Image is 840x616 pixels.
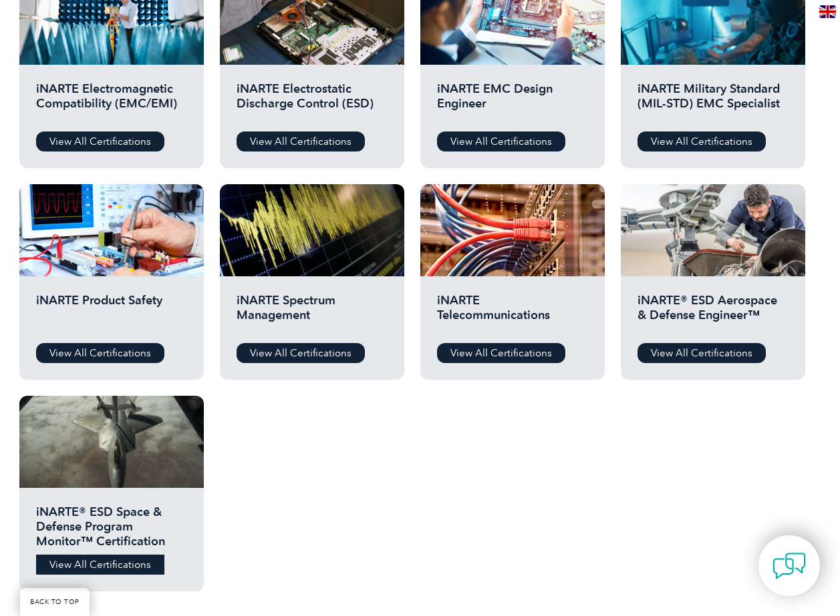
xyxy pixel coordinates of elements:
[36,131,164,151] a: View All Certifications
[819,5,836,18] img: en
[773,549,806,583] img: contact-chat.png
[237,293,388,333] h2: iNARTE Spectrum Management
[638,293,789,333] h2: iNARTE® ESD Aerospace & Defense Engineer™
[36,293,187,333] h2: iNARTE Product Safety
[437,131,565,151] a: View All Certifications
[638,131,766,151] a: View All Certifications
[36,343,164,363] a: View All Certifications
[437,81,588,121] h2: iNARTE EMC Design Engineer
[437,343,565,363] a: View All Certifications
[437,293,588,333] h2: iNARTE Telecommunications
[638,81,789,121] h2: iNARTE Military Standard (MIL-STD) EMC Specialist
[638,343,766,363] a: View All Certifications
[36,555,164,575] a: View All Certifications
[20,588,90,616] a: BACK TO TOP
[237,81,388,121] h2: iNARTE Electrostatic Discharge Control (ESD)
[237,131,365,151] a: View All Certifications
[237,343,365,363] a: View All Certifications
[36,81,187,121] h2: iNARTE Electromagnetic Compatibility (EMC/EMI)
[36,505,187,545] h2: iNARTE® ESD Space & Defense Program Monitor™ Certification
